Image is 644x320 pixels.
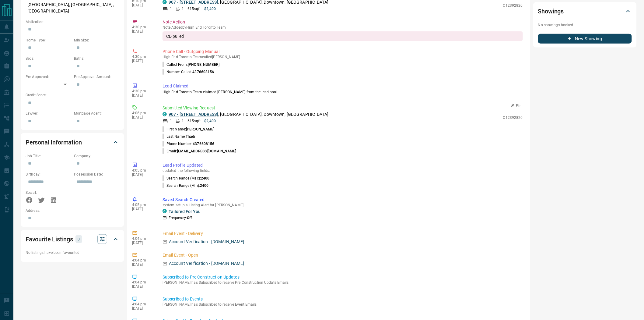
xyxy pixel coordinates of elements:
p: [DATE] [132,285,153,289]
p: Email Event - Delivery [163,230,523,237]
p: 4:05 pm [132,203,153,207]
p: C12392820 [503,115,523,120]
p: Email Event - Open [163,252,523,259]
p: Pre-Approval Amount: [74,74,119,80]
p: Home Type: [26,37,71,43]
p: 0 [77,236,80,243]
div: Personal Information [26,135,119,150]
p: Pre-Approved: [26,74,71,80]
p: Number Called: [163,69,214,75]
h2: Personal Information [26,137,82,147]
p: Lawyer: [26,111,71,116]
p: system setup a Listing Alert for [PERSON_NAME] [163,203,523,207]
p: First Name: [163,126,215,132]
p: Subscribed to Events [163,296,523,303]
p: Called From: [163,62,219,67]
p: [DATE] [132,307,153,311]
p: [DATE] [132,207,153,211]
span: 2400 [201,176,209,180]
p: 615 sqft [187,6,201,12]
span: Thadi [186,134,195,139]
div: CD pulled [163,31,523,41]
p: High End Toronto Team claimed [PERSON_NAME] from the lead pool [163,89,523,95]
p: Saved Search Created [163,197,523,203]
p: [DATE] [132,263,153,267]
p: Account Verification - [DOMAIN_NAME] [169,261,244,267]
p: 4:06 pm [132,111,153,115]
p: [DATE] [132,93,153,98]
p: Lead Claimed [163,83,523,89]
p: Last Name: [163,134,195,139]
p: Company: [74,153,119,159]
p: Phone Call - Outgoing Manual [163,48,523,55]
p: 4:05 pm [132,168,153,172]
strong: Off [187,216,192,220]
p: 1 [170,118,172,124]
span: [PHONE_NUMBER] [188,62,219,67]
p: 1 [170,6,172,12]
p: Phone Number: [163,141,215,147]
p: Note Added by High End Toronto Team [163,25,523,30]
a: 907 - [STREET_ADDRESS] [169,112,218,117]
p: , [GEOGRAPHIC_DATA], Downtown, [GEOGRAPHIC_DATA] [169,111,328,118]
p: Motivation: [26,19,119,25]
p: 4:30 pm [132,89,153,93]
div: Showings [538,4,632,19]
p: Search Range (Max) : [163,176,210,181]
p: 4:04 pm [132,236,153,241]
p: [DATE] [132,3,153,7]
span: 4376608156 [193,70,214,74]
button: Pin [508,103,525,108]
p: Search Range (Min) : [163,183,209,188]
p: C12392820 [503,3,523,8]
span: 4376608156 [193,142,214,146]
p: Account Verification - [DOMAIN_NAME] [169,239,244,245]
p: Credit Score: [26,92,119,98]
p: $2,400 [204,6,216,12]
div: Favourite Listings0 [26,232,119,247]
span: 2400 [200,183,208,188]
p: [PERSON_NAME] has Subscribed to receive Pre Construction Update Emails [163,281,523,285]
a: Tailored For You [169,209,201,214]
p: updated the following fields: [163,169,523,173]
p: Submitted Viewing Request [163,105,523,111]
p: [DATE] [132,115,153,119]
p: 615 sqft [187,118,201,124]
p: Mortgage Agent: [74,111,119,116]
p: High End Toronto Team called [PERSON_NAME] [163,55,523,59]
p: No listings have been favourited [26,250,119,256]
p: Min Size: [74,37,119,43]
p: Birthday: [26,172,71,177]
p: Email: [163,148,236,154]
p: [DATE] [132,29,153,34]
p: 4:30 pm [132,55,153,59]
p: Social: [26,190,71,195]
p: 4:04 pm [132,302,153,307]
p: [PERSON_NAME] has Subscribed to receive Event Emails [163,303,523,307]
p: Frequency: [169,215,192,221]
p: Beds: [26,56,71,61]
p: Possession Date: [74,172,119,177]
p: Note Action [163,19,523,25]
h2: Favourite Listings [26,234,73,244]
p: 4:04 pm [132,258,153,263]
p: Baths: [74,56,119,61]
h2: Showings [538,6,564,16]
p: 1 [182,6,184,12]
p: 1 [182,118,184,124]
span: [PERSON_NAME] [186,127,214,131]
p: 4:30 pm [132,25,153,29]
p: Address: [26,208,119,213]
p: 4:04 pm [132,280,153,285]
span: [EMAIL_ADDRESS][DOMAIN_NAME] [177,149,236,153]
p: [DATE] [132,172,153,177]
p: [DATE] [132,59,153,63]
p: Lead Profile Updated [163,162,523,169]
p: $2,400 [204,118,216,124]
div: condos.ca [163,209,167,213]
button: New Showing [538,34,632,44]
p: Subscribed to Pre Construction Updates [163,274,523,281]
p: [DATE] [132,241,153,245]
p: No showings booked [538,22,632,28]
p: Job Title: [26,153,71,159]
